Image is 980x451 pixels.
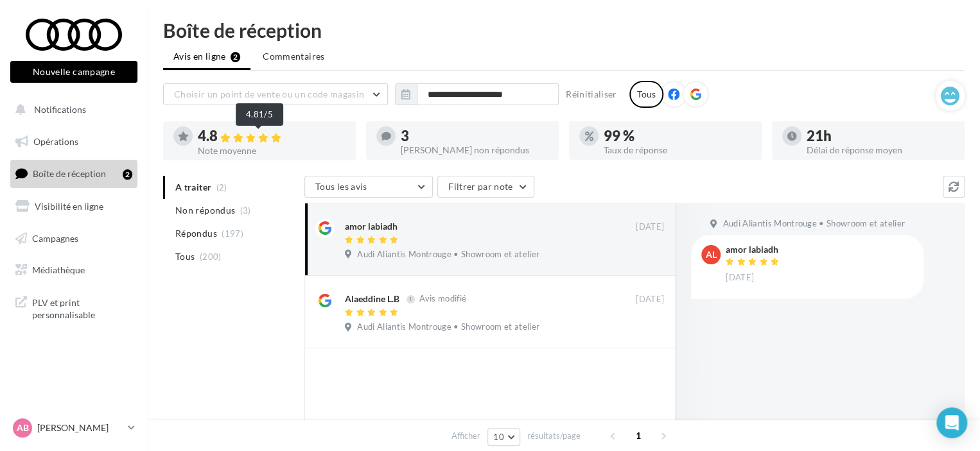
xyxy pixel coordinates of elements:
[706,248,717,261] span: al
[175,204,235,217] span: Non répondus
[8,160,140,187] a: Boîte de réception2
[807,129,954,143] div: 21h
[10,61,137,83] button: Nouvelle campagne
[636,294,664,305] span: [DATE]
[236,103,283,126] div: 4.81/5
[527,430,581,442] span: résultats/page
[437,176,534,198] button: Filtrer par note
[198,146,346,155] div: Note moyenne
[175,227,217,240] span: Répondus
[629,81,663,108] div: Tous
[401,146,548,155] div: [PERSON_NAME] non répondus
[315,181,367,192] span: Tous les avis
[10,416,137,440] a: AB [PERSON_NAME]
[174,89,364,99] span: Choisir un point de vente ou un code magasin
[8,193,140,220] a: Visibilité en ligne
[561,87,622,102] button: Réinitialiser
[240,205,251,216] span: (3)
[304,176,433,198] button: Tous les avis
[34,104,86,115] span: Notifications
[807,146,954,155] div: Délai de réponse moyen
[636,221,664,233] span: [DATE]
[35,201,103,212] span: Visibilité en ligne
[604,129,751,143] div: 99 %
[222,228,243,239] span: (197)
[32,232,78,243] span: Campagnes
[163,21,965,40] div: Boîte de réception
[451,430,480,442] span: Afficher
[493,432,504,442] span: 10
[8,225,140,252] a: Campagnes
[37,421,123,434] p: [PERSON_NAME]
[263,50,324,63] span: Commentaires
[32,294,132,321] span: PLV et print personnalisable
[175,250,195,263] span: Tous
[8,257,140,284] a: Médiathèque
[936,407,967,438] div: Open Intercom Messenger
[33,168,106,179] span: Boîte de réception
[8,96,135,123] button: Notifications
[8,128,140,155] a: Opérations
[401,129,548,143] div: 3
[345,293,399,305] div: Alaeddine L.B
[357,249,539,260] span: Audi Aliantis Montrouge • Showroom et atelier
[726,245,782,254] div: amor labiadh
[726,272,754,284] span: [DATE]
[604,146,751,155] div: Taux de réponse
[198,129,346,144] div: 4.8
[17,421,29,434] span: AB
[32,264,85,275] span: Médiathèque
[722,218,905,230] span: Audi Aliantis Montrouge • Showroom et atelier
[200,251,222,262] span: (200)
[33,136,78,147] span: Opérations
[123,169,132,180] div: 2
[419,294,466,304] span: Avis modifié
[163,83,388,105] button: Choisir un point de vente ou un code magasin
[357,321,539,333] span: Audi Aliantis Montrouge • Showroom et atelier
[628,425,649,446] span: 1
[345,220,398,233] div: amor labiadh
[8,289,140,327] a: PLV et print personnalisable
[487,428,520,446] button: 10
